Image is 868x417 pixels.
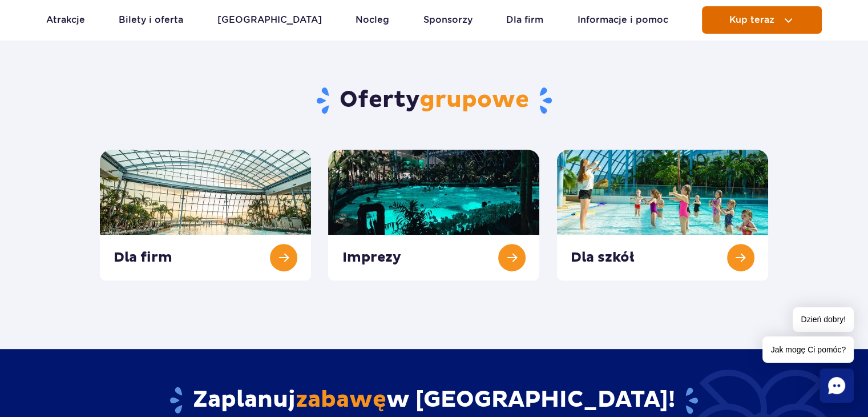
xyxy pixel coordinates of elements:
div: Chat [819,368,854,403]
button: Kup teraz [702,6,822,34]
span: Kup teraz [729,15,774,25]
h2: Oferty [100,86,768,115]
a: Dla firm [506,6,543,34]
a: Nocleg [356,6,389,34]
a: Bilety i oferta [119,6,183,34]
a: Sponsorzy [423,6,473,34]
a: Informacje i pomoc [578,6,668,34]
a: [GEOGRAPHIC_DATA] [217,6,322,34]
a: Atrakcje [46,6,85,34]
span: Jak mogę Ci pomóc? [762,336,854,363]
span: zabawę [296,386,386,414]
h2: Zaplanuj w [GEOGRAPHIC_DATA]! [100,386,768,415]
span: grupowe [419,86,529,114]
span: Dzień dobry! [793,307,854,332]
